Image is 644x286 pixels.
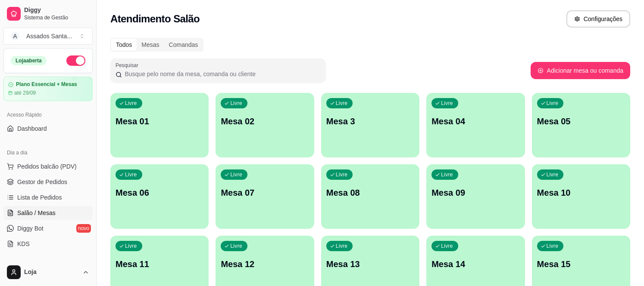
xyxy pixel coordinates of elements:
span: Lista de Pedidos [17,193,62,202]
button: Adicionar mesa ou comanda [531,62,630,79]
button: Select a team [3,28,93,45]
p: Mesa 10 [537,187,625,199]
div: Todos [111,39,137,51]
p: Mesa 09 [431,187,519,199]
p: Mesa 14 [431,258,519,270]
span: Salão / Mesas [17,209,56,217]
a: Plano Essencial + Mesasaté 29/09 [3,77,93,101]
p: Livre [125,243,137,249]
p: Mesa 02 [221,115,309,127]
p: Livre [547,243,559,249]
p: Livre [547,100,559,107]
article: até 29/09 [14,89,36,96]
p: Livre [336,171,348,178]
p: Livre [441,100,453,107]
button: LivreMesa 02 [216,93,314,157]
a: Lista de Pedidos [3,191,93,204]
p: Livre [230,100,242,107]
a: DiggySistema de Gestão [3,3,93,24]
p: Livre [230,243,242,249]
p: Mesa 12 [221,258,309,270]
span: Diggy [24,6,89,14]
p: Mesa 06 [116,187,203,199]
p: Mesa 15 [537,258,625,270]
input: Pesquisar [122,70,321,78]
button: LivreMesa 10 [532,164,630,229]
button: LivreMesa 05 [532,93,630,157]
span: Diggy Bot [17,224,44,233]
h2: Atendimento Salão [110,12,200,26]
p: Mesa 3 [326,115,414,127]
article: Plano Essencial + Mesas [16,81,77,88]
button: LivreMesa 07 [216,164,314,229]
p: Mesa 04 [431,115,519,127]
button: Pedidos balcão (PDV) [3,160,93,173]
a: Gestor de Pedidos [3,175,93,189]
span: KDS [17,240,30,248]
p: Livre [441,243,453,249]
p: Livre [441,171,453,178]
div: Assados Santa ... [26,32,72,40]
button: Configurações [566,10,630,28]
p: Mesa 01 [116,115,203,127]
p: Livre [230,171,242,178]
span: Loja [24,268,79,276]
span: A [11,32,19,40]
button: LivreMesa 04 [426,93,525,157]
button: Loja [3,262,93,283]
p: Mesa 08 [326,187,414,199]
p: Mesa 05 [537,115,625,127]
div: Acesso Rápido [3,108,93,122]
button: LivreMesa 08 [321,164,419,229]
div: Comandas [164,39,203,51]
p: Livre [336,100,348,107]
p: Livre [125,171,137,178]
button: Alterar Status [66,55,85,66]
a: KDS [3,237,93,251]
p: Livre [125,100,137,107]
span: Sistema de Gestão [24,14,89,21]
button: LivreMesa 06 [110,164,209,229]
label: Pesquisar [116,62,141,69]
span: Dashboard [17,124,47,133]
p: Mesa 11 [116,258,203,270]
div: Loja aberta [11,56,47,65]
p: Mesa 07 [221,187,309,199]
button: LivreMesa 3 [321,93,419,157]
a: Dashboard [3,122,93,135]
button: LivreMesa 09 [426,164,525,229]
div: Mesas [137,39,164,51]
span: Pedidos balcão (PDV) [17,162,77,171]
p: Livre [547,171,559,178]
span: Gestor de Pedidos [17,178,67,186]
p: Mesa 13 [326,258,414,270]
div: Dia a dia [3,146,93,160]
p: Livre [336,243,348,249]
button: LivreMesa 01 [110,93,209,157]
a: Diggy Botnovo [3,221,93,235]
a: Salão / Mesas [3,206,93,220]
